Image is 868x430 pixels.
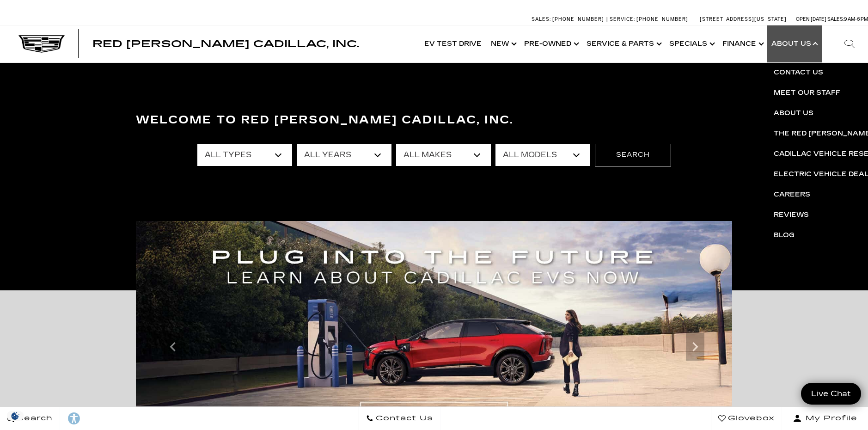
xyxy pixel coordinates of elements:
a: Glovebox [711,407,782,430]
a: New [486,25,520,62]
span: Sales: [827,16,844,22]
span: 9 AM-6 PM [844,16,868,22]
a: Service: [PHONE_NUMBER] [606,17,691,22]
select: Filter by model [495,144,590,166]
span: My Profile [802,412,857,425]
a: Service & Parts [582,25,665,62]
a: Pre-Owned [520,25,582,62]
div: Previous [164,333,182,361]
img: Opt-Out Icon [5,411,26,421]
span: Open [DATE] [796,16,826,22]
a: About Us [767,25,822,62]
img: Cadillac Dark Logo with Cadillac White Text [18,35,65,53]
button: Search [595,144,671,166]
select: Filter by type [197,144,292,166]
span: Search [14,412,53,425]
a: EV Test Drive [420,25,486,62]
span: Red [PERSON_NAME] Cadillac, Inc. [92,38,359,49]
h3: Welcome to Red [PERSON_NAME] Cadillac, Inc. [136,111,732,129]
button: Open user profile menu [782,407,868,430]
span: Sales: [532,16,551,22]
section: Click to Open Cookie Consent Modal [5,411,26,421]
span: [PHONE_NUMBER] [636,16,688,22]
span: [PHONE_NUMBER] [552,16,604,22]
a: Live Chat [801,383,861,405]
span: Live Chat [807,388,856,399]
div: Next [686,333,704,361]
a: Sales: [PHONE_NUMBER] [532,17,606,22]
a: Specials [665,25,718,62]
span: Service: [610,16,635,22]
a: Red [PERSON_NAME] Cadillac, Inc. [92,39,359,49]
span: Contact Us [373,412,433,425]
select: Filter by year [297,144,391,166]
a: Contact Us [359,407,440,430]
span: Glovebox [726,412,775,425]
a: Finance [718,25,767,62]
select: Filter by make [396,144,491,166]
a: [STREET_ADDRESS][US_STATE] [700,16,787,22]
